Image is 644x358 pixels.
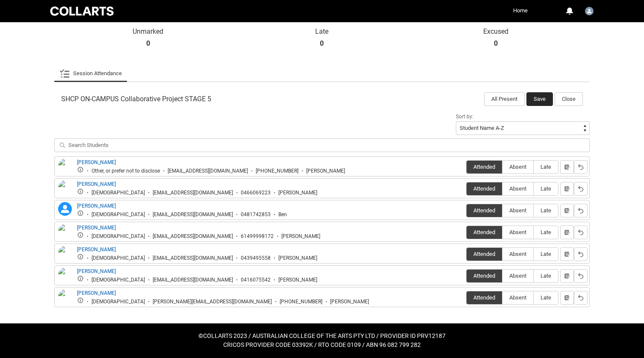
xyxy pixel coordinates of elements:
[534,294,558,301] span: Late
[92,299,145,305] div: [DEMOGRAPHIC_DATA]
[77,268,116,274] a: [PERSON_NAME]
[241,190,271,196] div: 0466069223
[574,247,588,261] button: Reset
[61,27,235,36] p: Unmarked
[278,190,317,196] div: [PERSON_NAME]
[583,3,596,17] button: User Profile Emma.Valente
[306,168,345,174] div: [PERSON_NAME]
[241,277,271,283] div: 0416075542
[153,233,233,240] div: [EMAIL_ADDRESS][DOMAIN_NAME]
[77,181,116,187] a: [PERSON_NAME]
[555,92,583,106] button: Close
[467,229,502,235] span: Attended
[574,269,588,283] button: Reset
[59,65,122,82] a: Session Attendance
[92,190,145,196] div: [DEMOGRAPHIC_DATA]
[256,168,298,174] div: [PHONE_NUMBER]
[467,251,502,257] span: Attended
[153,277,233,283] div: [EMAIL_ADDRESS][DOMAIN_NAME]
[502,273,533,279] span: Absent
[534,185,558,192] span: Late
[54,65,127,82] li: Session Attendance
[168,168,248,174] div: [EMAIL_ADDRESS][DOMAIN_NAME]
[278,255,317,261] div: [PERSON_NAME]
[153,190,233,196] div: [EMAIL_ADDRESS][DOMAIN_NAME]
[502,207,533,214] span: Absent
[281,233,320,240] div: [PERSON_NAME]
[511,4,530,17] a: Home
[77,290,116,296] a: [PERSON_NAME]
[467,273,502,279] span: Attended
[58,224,72,243] img: Claire Birnie
[574,160,588,174] button: Reset
[92,255,145,261] div: [DEMOGRAPHIC_DATA]
[280,299,322,305] div: [PHONE_NUMBER]
[560,182,574,196] button: Notes
[153,255,233,261] div: [EMAIL_ADDRESS][DOMAIN_NAME]
[58,158,72,177] img: Annabelle Kirkendall
[467,294,502,301] span: Attended
[61,95,211,103] span: SHCP ON-CAMPUS Collaborative Project STAGE 5
[241,255,271,261] div: 0439495558
[502,185,533,192] span: Absent
[502,164,533,170] span: Absent
[526,92,553,106] button: Save
[92,211,145,218] div: [DEMOGRAPHIC_DATA]
[241,233,274,240] div: 61499998172
[560,269,574,283] button: Notes
[58,180,72,199] img: Antonia Taylor
[560,291,574,305] button: Notes
[560,204,574,217] button: Notes
[502,294,533,301] span: Absent
[574,291,588,305] button: Reset
[77,159,116,165] a: [PERSON_NAME]
[560,226,574,239] button: Notes
[278,277,317,283] div: [PERSON_NAME]
[534,251,558,257] span: Late
[58,267,72,286] img: Emma Curtis
[574,204,588,217] button: Reset
[146,39,150,48] strong: 0
[502,229,533,235] span: Absent
[560,247,574,261] button: Notes
[153,211,233,218] div: [EMAIL_ADDRESS][DOMAIN_NAME]
[92,277,145,283] div: [DEMOGRAPHIC_DATA]
[58,289,72,308] img: Gianna Heyns
[534,229,558,235] span: Late
[77,225,116,231] a: [PERSON_NAME]
[278,211,287,218] div: Ben
[456,114,473,120] span: Sort by:
[534,164,558,170] span: Late
[467,185,502,192] span: Attended
[92,233,145,240] div: [DEMOGRAPHIC_DATA]
[574,182,588,196] button: Reset
[467,164,502,170] span: Attended
[235,27,409,36] p: Late
[54,138,590,152] input: Search Students
[92,168,160,174] div: Other, or prefer not to disclose
[534,273,558,279] span: Late
[484,92,525,106] button: All Present
[77,246,116,252] a: [PERSON_NAME]
[153,299,272,305] div: [PERSON_NAME][EMAIL_ADDRESS][DOMAIN_NAME]
[330,299,369,305] div: [PERSON_NAME]
[574,226,588,239] button: Reset
[241,211,271,218] div: 0481742853
[585,7,594,15] img: Emma.Valente
[58,202,72,216] lightning-icon: Benjamin Schmidtke
[494,39,498,48] strong: 0
[58,246,72,264] img: Clara Camm
[560,160,574,174] button: Notes
[320,39,324,48] strong: 0
[534,207,558,214] span: Late
[467,207,502,214] span: Attended
[502,251,533,257] span: Absent
[409,27,583,36] p: Excused
[77,203,116,209] a: [PERSON_NAME]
